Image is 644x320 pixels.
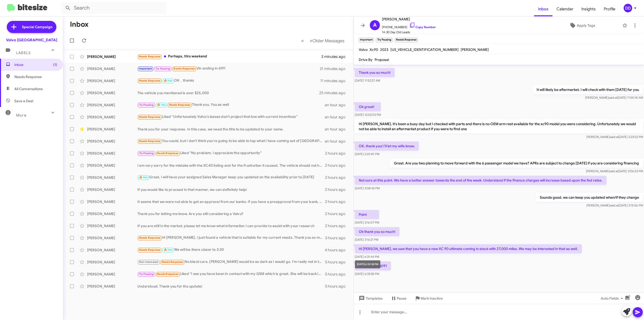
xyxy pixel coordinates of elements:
[87,115,137,120] div: [PERSON_NAME]
[139,55,160,58] span: Needs Response
[139,67,152,70] span: Important
[87,199,137,204] div: [PERSON_NAME]
[137,127,325,132] div: Thank you for your response. In this case, we need the title to be updated to your name.
[355,176,607,185] p: Not sure at this point. We have a better answer towards the end of the week. Understand if the fi...
[301,38,304,44] span: «
[325,272,349,277] div: 5 hours ago
[358,294,383,303] span: Templates
[320,78,349,83] div: 11 minutes ago
[325,211,349,216] div: 2 hours ago
[139,176,148,179] span: 🔥 Hot
[155,67,170,70] span: Try Pausing
[624,4,632,12] div: DD
[137,271,325,277] div: Liked “I see you have been in contact with my GSM which is great. She will be back in office [DAT...
[552,2,577,16] a: Calendar
[355,141,419,151] p: OK, thank you! I'll let my wife know.
[325,235,349,240] div: 3 hours ago
[310,38,312,44] span: »
[137,235,325,241] div: Hi [PERSON_NAME], I just found a vehicle that is suitable for my current needs. Thank you so much...
[325,260,349,265] div: 5 hours ago
[354,294,387,303] button: Templates
[597,294,629,303] button: Auto Fields
[87,151,137,156] div: [PERSON_NAME]
[355,119,643,133] p: Hi [PERSON_NAME], it's been a busy day but I checked with parts and there is no OEM arm rest avai...
[319,90,349,95] div: 25 minutes ago
[325,127,349,132] div: an hour ago
[387,294,411,303] button: Pause
[157,103,166,106] span: 🔥 Hot
[395,38,418,42] small: Needs Response
[14,74,57,79] span: Needs Response
[355,102,381,111] p: Ok great!
[325,187,349,192] div: 2 hours ago
[137,102,325,108] div: Thank you. You as well
[533,85,643,94] p: It will likely be aftermarket. I will check with them [DATE] for you
[577,2,600,16] a: Insights
[137,114,325,120] div: Liked “Unfortunately Volvo's leases don't project that low with current incentives”
[461,47,489,52] span: [PERSON_NAME]
[382,16,436,22] span: [PERSON_NAME]
[14,86,43,91] span: All Conversations
[87,235,137,240] div: [PERSON_NAME]
[298,35,307,46] button: Previous
[137,247,325,253] div: We will be there closer to 3:30
[137,211,325,216] div: Thank you for letting me know. Are you still considering a Volvo?
[382,22,436,30] span: [PHONE_NUMBER]
[325,102,349,108] div: an hour ago
[87,163,137,168] div: [PERSON_NAME]
[609,96,617,99] span: said at
[139,139,160,143] span: Needs Response
[137,259,325,265] div: No black cars. [PERSON_NAME] would be as dark as I would go. I'm really not in the market.
[137,78,320,84] div: OK，thanks
[373,21,377,29] span: A
[609,169,618,173] span: said at
[600,2,619,16] span: Profile
[87,175,137,180] div: [PERSON_NAME]
[87,284,137,289] div: [PERSON_NAME]
[87,54,137,59] div: [PERSON_NAME]
[390,47,459,52] span: [US_VEHICLE_IDENTIFICATION_NUMBER]
[534,2,552,16] span: Inbox
[87,211,137,216] div: [PERSON_NAME]
[355,255,379,259] span: [DATE] 6:31:44 PM
[137,150,325,156] div: Liked “No problem, I appreciate the opportunity”
[137,66,320,72] div: Vin ending in 6191
[87,102,137,108] div: [PERSON_NAME]
[139,272,154,276] span: Try Pausing
[421,294,443,303] span: Mark Inactive
[355,152,379,156] span: [DATE] 2:23:40 PM
[325,139,349,144] div: an hour ago
[162,260,183,264] span: Needs Response
[70,20,89,28] h1: Inbox
[16,51,31,55] span: Labels
[390,159,643,168] p: Great. Are you two planning to move forward with the 6 passenger model we have? APRs are subject ...
[312,38,344,44] span: Older Messages
[355,210,379,219] p: Point
[359,57,373,62] span: Drive By
[307,35,347,46] button: Next
[355,244,582,253] p: Hi [PERSON_NAME], we saw that you have a new XC 90 ultimate coming in stock with 27,000 miles. We...
[325,199,349,204] div: 2 hours ago
[53,62,57,67] span: (1)
[610,203,619,207] span: said at
[355,227,399,236] p: Ok thank you so much!
[139,152,154,155] span: Try Pausing
[325,115,349,120] div: an hour ago
[137,163,325,168] div: I am very sorry for the mistake with the XC40 listing and for the frustration it caused. The vehi...
[14,62,57,67] span: Inbox
[375,57,389,62] span: Proposal
[359,47,368,52] span: Volvo
[325,151,349,156] div: 2 hours ago
[139,236,160,239] span: Needs Response
[325,284,349,289] div: 5 hours ago
[370,47,378,52] span: Xc90
[139,79,160,82] span: Needs Response
[355,113,381,117] span: [DATE] 12:02:03 PM
[320,66,349,71] div: 31 minutes ago
[14,98,33,103] span: Save a Deal
[586,135,643,139] span: [PERSON_NAME] [DATE] 2:23:02 PM
[87,272,137,277] div: [PERSON_NAME]
[137,284,325,289] div: Understood. Thank you for the update!
[325,247,349,253] div: 4 hours ago
[87,90,137,95] div: [PERSON_NAME]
